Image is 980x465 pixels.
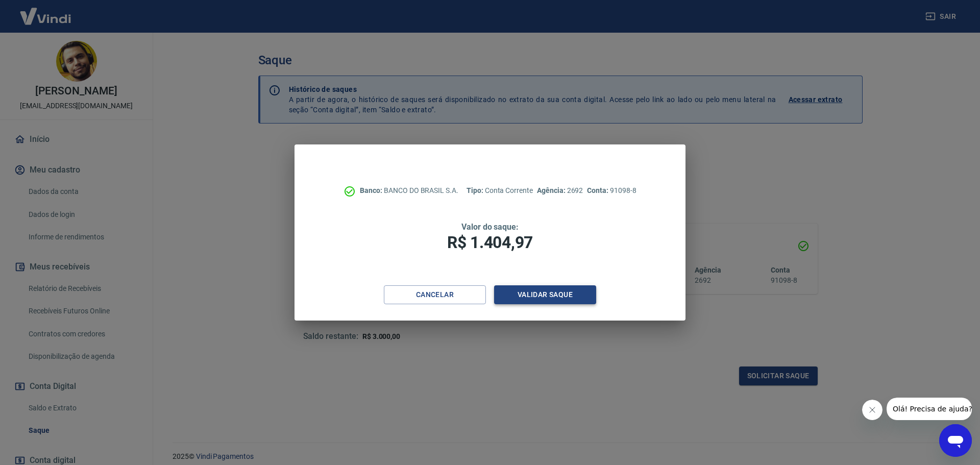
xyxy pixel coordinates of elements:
span: Agência: [537,186,567,194]
span: Olá! Precisa de ajuda? [6,7,86,15]
p: Conta Corrente [467,185,533,196]
span: Banco: [360,186,384,194]
iframe: Fechar mensagem [862,400,883,420]
span: Tipo: [467,186,485,194]
p: 91098-8 [587,185,636,196]
button: Cancelar [384,285,486,304]
p: 2692 [537,185,583,196]
span: R$ 1.404,97 [447,233,533,252]
span: Valor do saque: [461,222,519,232]
iframe: Botão para abrir a janela de mensagens [939,424,972,457]
button: Validar saque [494,285,596,304]
iframe: Mensagem da empresa [887,398,972,420]
p: BANCO DO BRASIL S.A. [360,185,458,196]
span: Conta: [587,186,610,194]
